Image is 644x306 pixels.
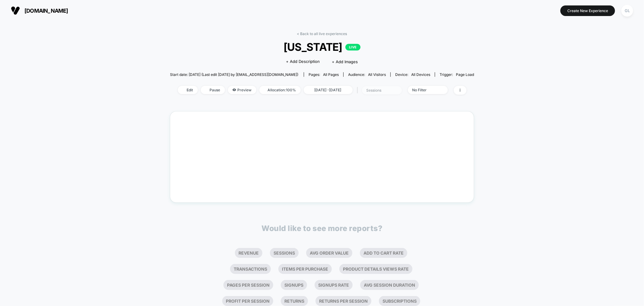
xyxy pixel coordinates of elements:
li: Profit Per Session [222,296,273,306]
span: + Add Images [332,59,358,64]
li: Product Details Views Rate [339,264,412,274]
li: Transactions [230,264,271,274]
span: Page Load [456,72,474,77]
span: [DOMAIN_NAME] [24,8,68,14]
li: Pages Per Session [223,280,273,290]
li: Revenue [235,248,262,258]
div: Trigger: [440,72,474,77]
span: Device: [390,72,435,77]
span: Start date: [DATE] (Last edit [DATE] by [EMAIL_ADDRESS][DOMAIN_NAME]) [170,72,298,77]
span: Pause [201,86,225,94]
span: Preview [228,86,256,94]
span: [US_STATE] [185,41,459,53]
li: Returns Per Session [316,296,371,306]
span: | [356,86,362,95]
li: Avg Order Value [306,248,352,258]
div: sessions [367,88,391,93]
li: Signups Rate [315,280,353,290]
li: Subscriptions [379,296,420,306]
div: No Filter [412,88,437,92]
div: Audience: [348,72,386,77]
div: GL [621,5,633,17]
img: Visually logo [11,6,20,15]
span: Edit [178,86,198,94]
li: Returns [281,296,308,306]
p: LIVE [345,44,360,50]
span: All Visitors [368,72,386,77]
li: Signups [281,280,307,290]
li: Add To Cart Rate [360,248,407,258]
button: GL [620,5,635,17]
span: Allocation: 100% [259,86,301,94]
button: [DOMAIN_NAME] [9,6,70,15]
p: Would like to see more reports? [262,224,383,233]
span: all devices [411,72,430,77]
button: Create New Experience [560,5,615,16]
div: Pages: [309,72,339,77]
li: Sessions [270,248,299,258]
li: Avg Session Duration [360,280,419,290]
span: [DATE] - [DATE] [304,86,353,94]
span: all pages [323,72,339,77]
span: + Add Description [286,59,320,65]
a: < Back to all live experiences [297,31,347,36]
li: Items Per Purchase [278,264,332,274]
